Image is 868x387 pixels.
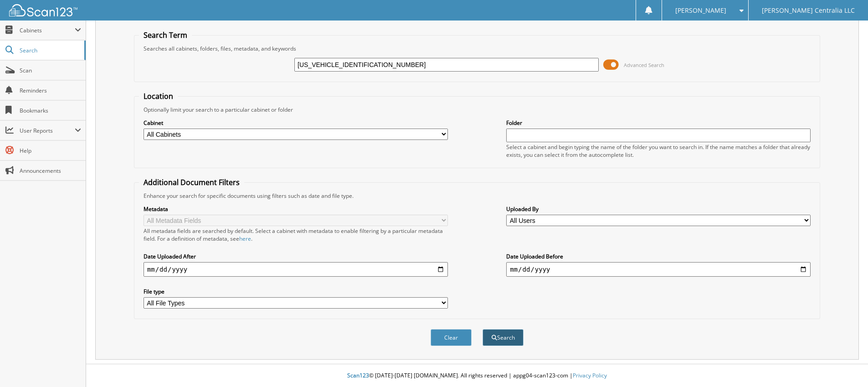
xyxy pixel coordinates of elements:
span: [PERSON_NAME] [675,8,726,13]
span: Scan [20,67,81,74]
label: Uploaded By [506,205,811,213]
div: Enhance your search for specific documents using filters such as date and file type. [139,192,815,200]
span: Help [20,147,81,155]
label: Cabinet [144,119,448,127]
div: Optionally limit your search to a particular cabinet or folder [139,106,815,114]
span: User Reports [20,127,75,134]
button: Search [483,329,524,346]
span: Reminders [20,87,81,94]
a: Privacy Policy [573,372,607,379]
span: Scan123 [347,372,369,379]
legend: Search Term [139,30,192,40]
label: Date Uploaded Before [506,253,811,260]
div: Searches all cabinets, folders, files, metadata, and keywords [139,45,815,52]
iframe: Chat Widget [822,343,868,387]
label: Date Uploaded After [144,253,448,260]
div: All metadata fields are searched by default. Select a cabinet with metadata to enable filtering b... [144,227,448,243]
img: scan123-logo-white.svg [9,4,77,16]
input: start [144,262,448,277]
legend: Additional Document Filters [139,177,244,187]
button: Clear [431,329,472,346]
a: here [239,235,251,243]
span: Advanced Search [624,62,664,68]
label: Metadata [144,205,448,213]
legend: Location [139,91,178,101]
label: Folder [506,119,811,127]
span: Cabinets [20,26,75,34]
label: File type [144,288,448,295]
span: Search [20,46,80,54]
span: [PERSON_NAME] Centralia LLC [762,8,855,13]
div: Select a cabinet and begin typing the name of the folder you want to search in. If the name match... [506,143,811,159]
span: Announcements [20,167,81,175]
span: Bookmarks [20,107,81,114]
input: end [506,262,811,277]
div: © [DATE]-[DATE] [DOMAIN_NAME]. All rights reserved | appg04-scan123-com | [86,365,868,387]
